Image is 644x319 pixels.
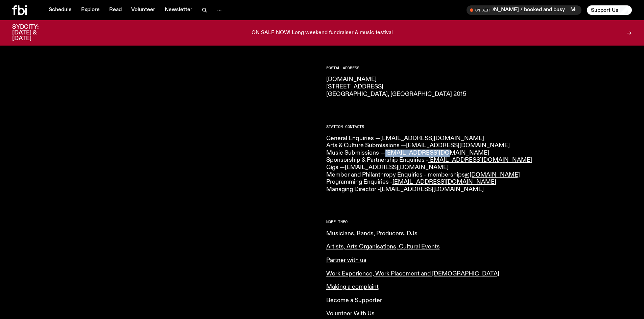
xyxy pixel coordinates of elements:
[161,5,196,15] a: Newsletter
[77,5,104,15] a: Explore
[380,135,484,141] a: [EMAIL_ADDRESS][DOMAIN_NAME]
[326,125,632,129] h2: Station Contacts
[45,5,76,15] a: Schedule
[252,30,393,36] p: ON SALE NOW! Long weekend fundraiser & music festival
[105,5,126,15] a: Read
[385,150,489,156] a: [EMAIL_ADDRESS][DOMAIN_NAME]
[591,7,618,13] span: Support Us
[392,179,496,185] a: [EMAIL_ADDRESS][DOMAIN_NAME]
[326,66,632,70] h2: Postal Address
[326,135,632,193] p: General Enquiries — Arts & Culture Submissions — Music Submissions — Sponsorship & Partnership En...
[467,5,581,15] button: On AirMornings with [PERSON_NAME] / booked and busyMornings with [PERSON_NAME] / booked and busy
[326,244,440,250] a: Artists, Arts Organisations, Cultural Events
[380,186,484,192] a: [EMAIL_ADDRESS][DOMAIN_NAME]
[326,220,632,224] h2: More Info
[465,172,520,178] a: @[DOMAIN_NAME]
[326,284,379,290] a: Making a complaint
[326,271,499,277] a: Work Experience, Work Placement and [DEMOGRAPHIC_DATA]
[428,157,532,163] a: [EMAIL_ADDRESS][DOMAIN_NAME]
[406,142,510,149] a: [EMAIL_ADDRESS][DOMAIN_NAME]
[127,5,159,15] a: Volunteer
[326,257,366,263] a: Partner with us
[326,311,375,317] a: Volunteer With Us
[326,297,382,303] a: Become a Supporter
[345,164,449,170] a: [EMAIL_ADDRESS][DOMAIN_NAME]
[326,76,632,98] p: [DOMAIN_NAME] [STREET_ADDRESS] [GEOGRAPHIC_DATA], [GEOGRAPHIC_DATA] 2015
[587,5,632,15] button: Support Us
[326,231,418,237] a: Musicians, Bands, Producers, DJs
[12,24,55,42] h3: SYDCITY: [DATE] & [DATE]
